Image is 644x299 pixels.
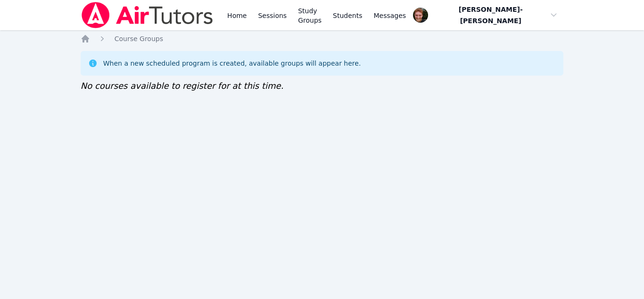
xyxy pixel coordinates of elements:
span: Course Groups [115,35,163,43]
span: Messages [374,11,406,20]
img: Air Tutors [81,2,214,28]
a: Course Groups [115,34,163,43]
span: No courses available to register for at this time. [81,81,284,91]
div: When a new scheduled program is created, available groups will appear here. [103,59,361,68]
nav: Breadcrumb [81,34,564,43]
